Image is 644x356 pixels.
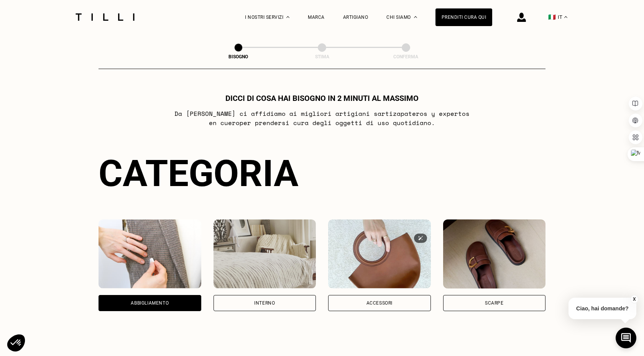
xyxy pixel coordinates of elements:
div: Abbigliamento [131,301,169,305]
div: Stima [284,54,360,59]
p: Ciao, hai domande? [568,298,636,319]
img: menu déroulant [564,16,567,18]
a: Prenditi cura qui [435,8,493,26]
div: Accessori [366,301,393,305]
div: Conferma [368,54,444,59]
img: Menu a discesa su [414,16,417,18]
div: Categoria [99,152,545,195]
img: Menu a tendina [286,16,289,18]
img: icona di accesso [517,13,526,22]
a: Artigiano [343,15,368,20]
div: Interno [254,301,275,305]
h1: Dicci di cosa hai bisogno in 2 minuti al massimo [225,94,419,103]
img: Scarpe [443,219,546,288]
img: Abbigliamento [99,219,201,288]
div: Bisogno [200,54,277,59]
img: Accessori [328,219,431,288]
img: Interno [214,219,316,288]
span: 🇮🇹 [548,13,556,21]
img: Logo del servizio di sartoria Tilli [73,13,137,21]
a: Marca [308,15,325,20]
p: Da [PERSON_NAME] ci affidiamo ai migliori artigiani sarti zapateros y expertos en cuero per prend... [170,109,474,127]
div: Scarpe [485,301,504,305]
button: X [631,295,638,303]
